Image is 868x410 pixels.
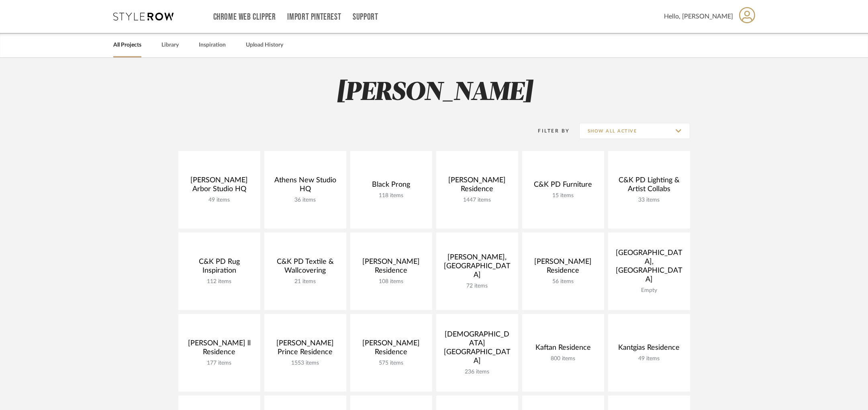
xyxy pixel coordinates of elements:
[246,40,283,51] a: Upload History
[353,14,378,20] a: Support
[615,355,684,362] div: 49 items
[185,339,254,360] div: [PERSON_NAME] ll Residence
[443,283,512,290] div: 72 items
[443,253,512,283] div: [PERSON_NAME], [GEOGRAPHIC_DATA]
[357,180,426,192] div: Black Prong
[529,343,598,355] div: Kaftan Residence
[185,278,254,285] div: 112 items
[271,278,340,285] div: 21 items
[357,339,426,360] div: [PERSON_NAME] Residence
[161,40,179,51] a: Library
[443,369,512,375] div: 236 items
[443,197,512,204] div: 1447 items
[185,360,254,367] div: 177 items
[357,278,426,285] div: 108 items
[357,360,426,367] div: 575 items
[113,40,141,51] a: All Projects
[185,176,254,197] div: [PERSON_NAME] Arbor Studio HQ
[271,360,340,367] div: 1553 items
[185,257,254,278] div: C&K PD Rug Inspiration
[615,197,684,204] div: 33 items
[615,343,684,355] div: Kantgias Residence
[443,176,512,197] div: [PERSON_NAME] Residence
[357,192,426,199] div: 118 items
[529,192,598,199] div: 15 items
[664,12,733,21] span: Hello, [PERSON_NAME]
[528,127,570,135] div: Filter By
[443,330,512,369] div: [DEMOGRAPHIC_DATA] [GEOGRAPHIC_DATA]
[529,257,598,278] div: [PERSON_NAME] Residence
[529,180,598,192] div: C&K PD Furniture
[615,249,684,287] div: [GEOGRAPHIC_DATA], [GEOGRAPHIC_DATA]
[287,14,341,20] a: Import Pinterest
[213,14,276,20] a: Chrome Web Clipper
[271,257,340,278] div: C&K PD Textile & Wallcovering
[529,278,598,285] div: 56 items
[271,339,340,360] div: [PERSON_NAME] Prince Residence
[529,355,598,362] div: 800 items
[271,176,340,197] div: Athens New Studio HQ
[199,40,226,51] a: Inspiration
[357,257,426,278] div: [PERSON_NAME] Residence
[185,197,254,204] div: 49 items
[615,176,684,197] div: C&K PD Lighting & Artist Collabs
[145,78,723,108] h2: [PERSON_NAME]
[271,197,340,204] div: 36 items
[615,287,684,294] div: Empty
